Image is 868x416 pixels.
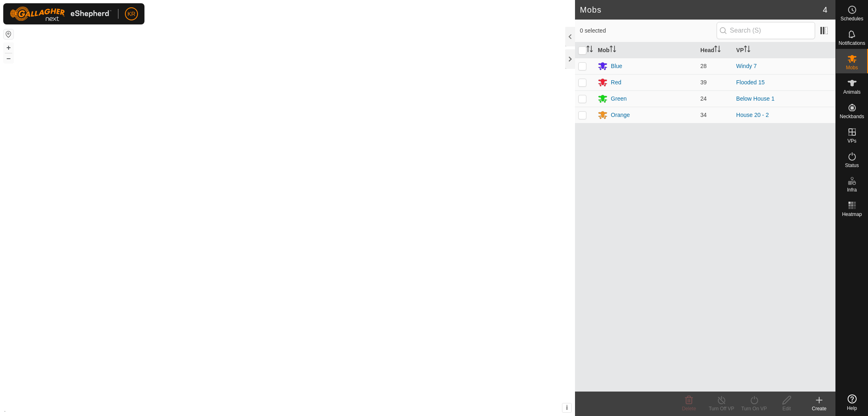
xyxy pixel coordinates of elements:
[803,405,835,412] div: Create
[10,7,112,21] img: Gallagher Logo
[700,95,707,102] span: 24
[836,391,868,414] a: Help
[4,43,13,53] button: +
[736,79,765,86] a: Flooded 15
[595,42,697,58] th: Mob
[839,41,865,46] span: Notifications
[586,47,593,53] p-sorticon: Activate to sort
[580,5,823,15] h2: Mobs
[840,114,864,119] span: Neckbands
[845,163,859,168] span: Status
[611,95,627,103] div: Green
[736,112,769,118] a: House 20 - 2
[736,63,757,69] a: Windy 7
[4,29,13,39] button: Reset Map
[611,62,622,70] div: Blue
[733,42,835,58] th: VP
[295,405,319,413] a: Contact Us
[744,47,750,53] p-sorticon: Activate to sort
[842,212,862,217] span: Heatmap
[127,10,135,18] span: KR
[738,405,770,412] div: Turn On VP
[566,404,568,411] span: i
[847,187,857,192] span: Infra
[714,47,721,53] p-sorticon: Activate to sort
[256,405,286,413] a: Privacy Policy
[700,79,707,86] span: 39
[611,78,621,87] div: Red
[697,42,733,58] th: Head
[736,95,774,102] a: Below House 1
[580,26,717,35] span: 0 selected
[562,403,571,412] button: i
[846,65,858,70] span: Mobs
[823,4,827,16] span: 4
[610,47,616,53] p-sorticon: Activate to sort
[611,111,630,119] div: Orange
[843,90,861,95] span: Animals
[682,406,696,412] span: Delete
[705,405,738,412] div: Turn Off VP
[770,405,803,412] div: Edit
[717,22,815,39] input: Search (S)
[847,139,856,143] span: VPs
[847,406,857,411] span: Help
[840,16,863,21] span: Schedules
[700,63,707,69] span: 28
[700,112,707,118] span: 34
[4,53,13,63] button: –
